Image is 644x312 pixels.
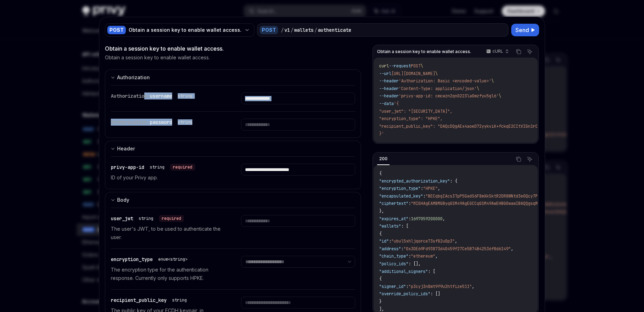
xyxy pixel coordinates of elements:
[111,256,153,262] span: encryption_type
[379,208,384,214] span: },
[379,253,408,259] span: "chain_type"
[291,27,293,34] div: /
[111,92,195,99] div: Authorization.username
[408,261,421,267] span: : [],
[178,119,192,125] div: string
[105,192,361,208] button: expand input section
[294,27,314,34] div: wallets
[105,54,210,61] p: Obtain a session key to enable wallet access.
[170,164,195,171] div: required
[428,269,435,274] span: : [
[477,86,479,91] span: \
[379,93,399,99] span: --header
[111,119,195,126] div: Authorization.password
[491,78,494,84] span: \
[379,116,443,121] span: "encryption_type": "HPKE",
[435,71,438,76] span: \
[379,276,382,282] span: {
[172,297,187,303] div: string
[379,216,408,222] span: "expires_at"
[117,196,129,204] div: Body
[408,284,472,289] span: "p3cyj3n8mt9f9u2htfize511"
[111,164,144,170] span: privy-app-id
[408,201,411,206] span: :
[435,253,438,259] span: ,
[159,215,184,222] div: required
[318,27,351,34] div: authenticate
[129,27,242,34] div: Obtain a session key to enable wallet access.
[117,144,135,153] div: Header
[281,27,284,34] div: /
[379,291,430,297] span: "override_policy_ids"
[150,93,172,99] span: username
[408,216,411,222] span: :
[111,173,224,182] p: ID of your Privy app.
[438,186,440,191] span: ,
[391,71,435,76] span: [URL][DOMAIN_NAME]
[379,78,399,84] span: --header
[499,93,501,99] span: \
[515,26,529,34] span: Send
[139,216,153,221] div: string
[111,215,133,222] span: user_jwt
[260,26,278,34] div: POST
[379,306,384,312] span: ],
[379,246,401,252] span: "address"
[411,253,435,259] span: "ethereum"
[284,27,290,34] div: v1
[379,238,389,244] span: "id"
[411,216,443,222] span: 1697059200000
[379,109,452,114] span: "user_jwt": "[SECURITY_DATA]",
[107,26,126,34] div: POST
[514,155,523,164] button: Copy the contents from the code block
[158,257,187,262] div: enum<string>
[379,63,389,69] span: curl
[379,171,382,176] span: {
[423,193,426,199] span: :
[404,246,511,252] span: "0x3DE69Fd93873d40459f27Ce5B74B42536f8d6149"
[379,71,391,76] span: --url
[379,131,384,136] span: }'
[406,284,408,289] span: :
[514,47,523,56] button: Copy the contents from the code block
[178,93,192,99] div: string
[379,124,616,129] span: "recipient_public_key": "DAQcDQgAEx4aoeD72yykviK+fckqE2CItVIGn1rCnvCXZ1HgpOcMEMialRmTrqIK4oZlYd1"
[379,299,382,304] span: }
[423,186,438,191] span: "HPKE"
[391,238,455,244] span: "ubul5xhljqorce73sf82u0p3"
[314,27,317,34] div: /
[105,23,254,37] button: POSTObtain a session key to enable wallet access.
[111,266,224,282] p: The encryption type for the authentication response. Currently only supports HPKE.
[482,46,512,58] button: cURL
[379,223,401,229] span: "wallets"
[111,225,224,242] p: The user's JWT, to be used to authenticate the user.
[443,216,445,222] span: ,
[492,49,503,54] p: cURL
[399,86,477,91] span: 'Content-Type: application/json'
[511,246,513,252] span: ,
[111,297,167,303] span: recipient_public_key
[379,193,423,199] span: "encapsulated_key"
[379,178,450,184] span: "encrypted_authorization_key"
[401,223,408,229] span: : [
[105,69,361,85] button: expand input section
[379,261,408,267] span: "policy_ids"
[111,93,150,99] span: Authorization.
[111,297,190,304] div: recipient_public_key
[379,284,406,289] span: "signer_id"
[472,284,474,289] span: ,
[411,63,421,69] span: POST
[150,119,172,125] span: password
[111,215,184,222] div: user_jwt
[377,155,390,163] div: 200
[455,238,457,244] span: ,
[389,238,391,244] span: :
[105,44,361,53] div: Obtain a session key to enable wallet access.
[150,164,164,170] div: string
[105,141,361,156] button: expand input section
[430,291,440,297] span: : []
[408,253,411,259] span: :
[379,201,408,206] span: "ciphertext"
[421,186,423,191] span: :
[111,119,150,125] span: Authorization.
